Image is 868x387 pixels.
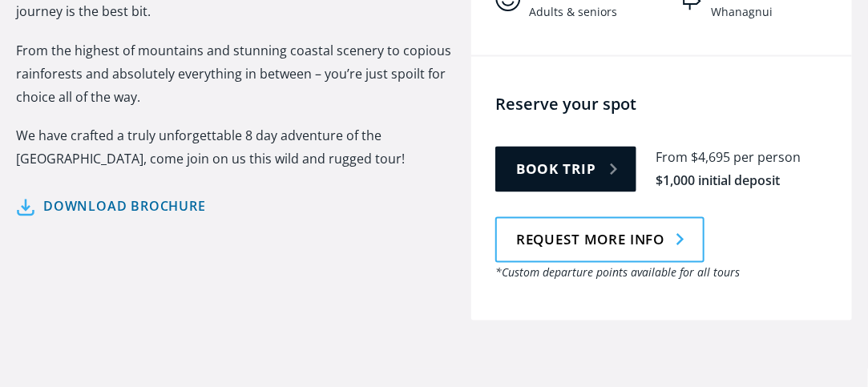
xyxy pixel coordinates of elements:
[16,125,455,171] p: We have crafted a truly unforgettable 8 day adventure of the [GEOGRAPHIC_DATA], come join on us t...
[495,147,636,192] a: Book trip
[712,6,773,19] div: Whanagnui
[495,217,704,263] a: Request more info
[656,172,696,191] div: $1,000
[16,39,455,109] p: From the highest of mountains and stunning coastal scenery to copious rainforests and absolutely ...
[495,93,844,115] h4: Reserve your spot
[656,149,688,167] div: From
[734,149,801,167] div: per person
[699,172,781,191] div: initial deposit
[692,149,731,167] div: $4,695
[16,196,206,219] a: Download brochure
[495,265,740,280] em: *Custom departure points available for all tours
[529,6,617,19] div: Adults & seniors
